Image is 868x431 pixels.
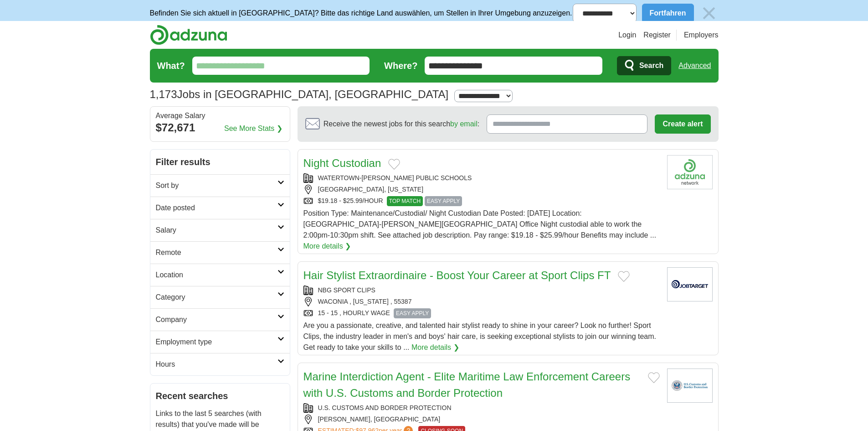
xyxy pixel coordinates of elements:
[303,370,631,399] a: Marine Interdiction Agent - Elite Maritime Law Enforcement Careers with U.S. Customs and Border P...
[156,314,277,325] h2: Company
[384,59,417,73] label: Where?
[394,308,431,318] span: EASY APPLY
[156,180,277,191] h2: Sort by
[303,185,660,194] div: [GEOGRAPHIC_DATA], [US_STATE]
[617,56,671,75] button: Search
[678,57,711,75] a: Advanced
[643,30,671,41] a: Register
[156,389,284,403] h2: Recent searches
[303,322,657,351] span: Are you a passionate, creative, and talented hair stylist ready to shine in your career? Look no ...
[425,196,462,206] span: EASY APPLY
[303,196,660,206] div: $19.18 - $25.99/HOUR
[411,342,459,353] a: More details ❯
[387,196,423,206] span: TOP MATCH
[156,247,277,258] h2: Remote
[156,270,277,280] h2: Location
[655,114,710,134] button: Create alert
[303,241,351,252] a: More details ❯
[618,271,630,282] button: Add to favorite jobs
[156,112,284,119] div: Average Salary
[388,159,400,170] button: Add to favorite jobs
[150,241,290,264] a: Remote
[303,269,611,281] a: Hair Stylist Extraordinaire - Boost Your Career at Sport Clips FT
[303,209,657,239] span: Position Type: Maintenance/Custodial/ Night Custodian Date Posted: [DATE] Location: [GEOGRAPHIC_D...
[303,297,660,306] div: WACONIA , [US_STATE] , 55387
[150,197,290,219] a: Date posted
[699,4,719,23] img: icon_close_no_bg.svg
[648,372,660,383] button: Add to favorite jobs
[642,4,694,23] button: Fortfahren
[318,404,452,411] a: U.S. CUSTOMS AND BORDER PROTECTION
[684,30,719,41] a: Employers
[303,415,660,424] div: [PERSON_NAME], [GEOGRAPHIC_DATA]
[156,359,277,370] h2: Hours
[150,331,290,353] a: Employment type
[156,292,277,303] h2: Category
[150,174,290,197] a: Sort by
[156,119,284,136] div: $72,671
[150,86,177,103] span: 1,173
[150,308,290,331] a: Company
[150,264,290,286] a: Location
[303,308,660,318] div: 15 - 15 , HOURLY WAGE
[667,267,713,301] img: Company logo
[150,8,572,19] p: Befinden Sie sich aktuell in [GEOGRAPHIC_DATA]? Bitte das richtige Land auswählen, um Stellen in ...
[303,173,660,183] div: WATERTOWN-[PERSON_NAME] PUBLIC SCHOOLS
[224,123,282,134] a: See More Stats ❯
[324,119,479,130] span: Receive the newest jobs for this search :
[667,155,713,189] img: Company logo
[157,59,185,73] label: What?
[150,150,290,174] h2: Filter results
[150,286,290,308] a: Category
[150,353,290,375] a: Hours
[150,88,449,100] h1: Jobs in [GEOGRAPHIC_DATA], [GEOGRAPHIC_DATA]
[303,157,381,169] a: Night Custodian
[450,120,478,128] a: by email
[156,203,277,213] h2: Date posted
[618,30,636,41] a: Login
[639,57,663,75] span: Search
[150,25,227,45] img: Adzuna logo
[667,369,713,403] img: U.S. Customs and Border Protection logo
[156,337,277,348] h2: Employment type
[156,225,277,236] h2: Salary
[150,219,290,241] a: Salary
[303,286,660,295] div: NBG SPORT CLIPS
